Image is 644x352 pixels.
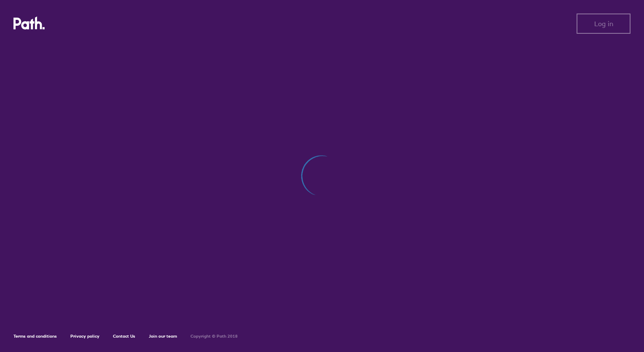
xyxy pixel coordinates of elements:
[191,334,238,339] h6: Copyright © Path 2018
[70,333,99,339] a: Privacy policy
[149,333,177,339] a: Join our team
[13,333,57,339] a: Terms and conditions
[113,333,135,339] a: Contact Us
[577,14,631,34] button: Log in
[594,20,613,27] span: Log in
